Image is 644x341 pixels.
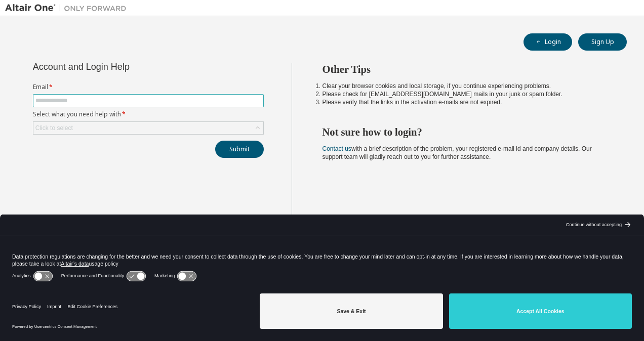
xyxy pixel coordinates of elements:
label: Select what you need help with [33,110,264,118]
label: Email [33,83,264,91]
button: Login [524,33,572,51]
h2: Other Tips [323,63,609,76]
button: Sign Up [578,33,627,51]
div: Account and Login Help [33,63,218,71]
span: with a brief description of the problem, your registered e-mail id and company details. Our suppo... [323,145,592,160]
a: Contact us [323,145,351,152]
img: Altair One [5,3,132,13]
li: Clear your browser cookies and local storage, if you continue experiencing problems. [323,82,609,90]
li: Please verify that the links in the activation e-mails are not expired. [323,98,609,106]
li: Please check for [EMAIL_ADDRESS][DOMAIN_NAME] mails in your junk or spam folder. [323,90,609,98]
h2: Not sure how to login? [323,125,609,139]
div: Click to select [35,124,73,132]
div: Click to select [33,122,263,134]
button: Submit [215,141,264,158]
